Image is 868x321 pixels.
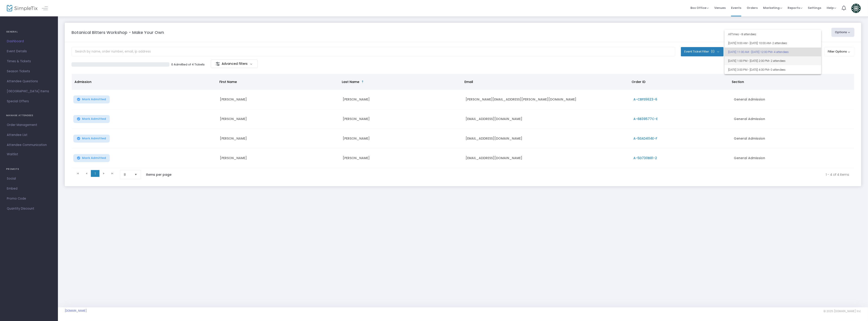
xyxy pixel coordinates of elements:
span: All Times • 8 attendees [728,30,818,39]
span: [DATE] 11:00 AM - [DATE] 12:00 PM [728,48,818,56]
span: [DATE] 9:00 AM - [DATE] 10:00 AM [728,39,818,48]
span: • 0 attendees [769,68,786,71]
span: [DATE] 3:00 PM - [DATE] 4:00 PM [728,65,818,74]
span: [DATE] 1:00 PM - [DATE] 2:00 PM [728,56,818,65]
span: • 2 attendees [771,41,787,45]
span: • 4 attendees [772,50,789,54]
span: • 2 attendees [769,59,786,63]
